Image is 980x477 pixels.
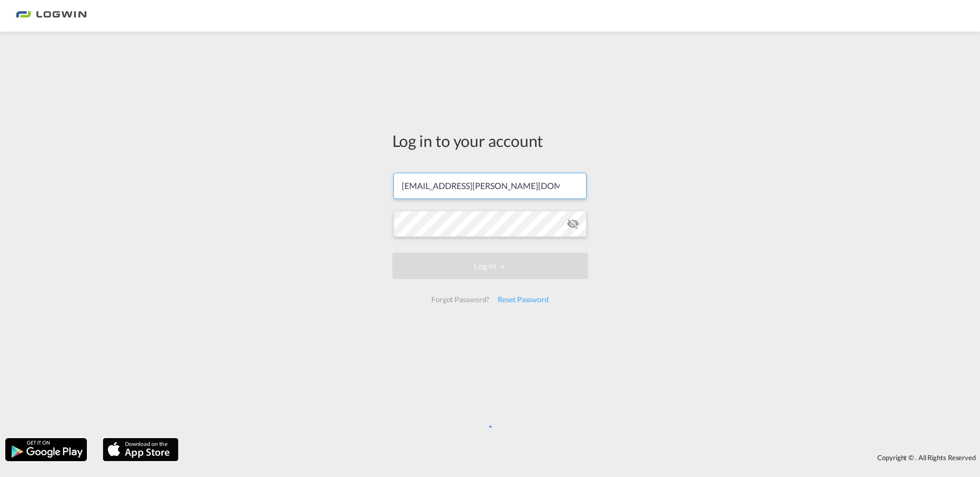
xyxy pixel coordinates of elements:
[184,449,980,466] div: Copyright © . All Rights Reserved
[102,437,180,462] img: apple.png
[427,290,493,309] div: Forgot Password?
[493,290,553,309] div: Reset Password
[4,437,88,462] img: google.png
[16,4,87,28] img: bc73a0e0d8c111efacd525e4c8ad7d32.png
[393,173,587,199] input: Enter email/phone number
[392,253,588,279] button: LOGIN
[392,130,588,152] div: Log in to your account
[567,217,579,230] md-icon: icon-eye-off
